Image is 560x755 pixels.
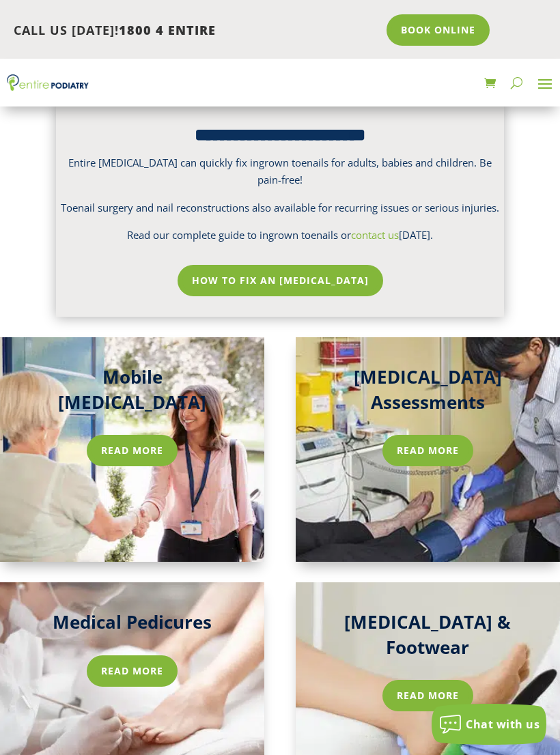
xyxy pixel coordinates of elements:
h3: [MEDICAL_DATA] Assessments [323,365,533,421]
p: Read our complete guide to ingrown toenails or [DATE]. [59,227,501,244]
h3: [MEDICAL_DATA] & Footwear [323,610,533,666]
a: Read more [382,435,473,466]
a: Book Online [387,14,490,46]
span: Chat with us [466,717,540,732]
h3: Medical Pedicures [27,610,237,641]
span: 1800 4 ENTIRE [119,22,216,38]
a: Read more [87,655,178,687]
a: Read More [382,680,473,711]
button: Chat with us [432,704,546,745]
p: Entire [MEDICAL_DATA] can quickly fix ingrown toenails for adults, babies and children. Be pain-f... [59,154,501,199]
a: How To Fix An [MEDICAL_DATA] [178,265,383,296]
p: Toenail surgery and nail reconstructions also available for recurring issues or serious injuries. [59,199,501,227]
p: CALL US [DATE]! [14,22,377,40]
h3: Mobile [MEDICAL_DATA] [27,365,237,421]
a: contact us [351,228,399,242]
a: Read more [87,435,178,466]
